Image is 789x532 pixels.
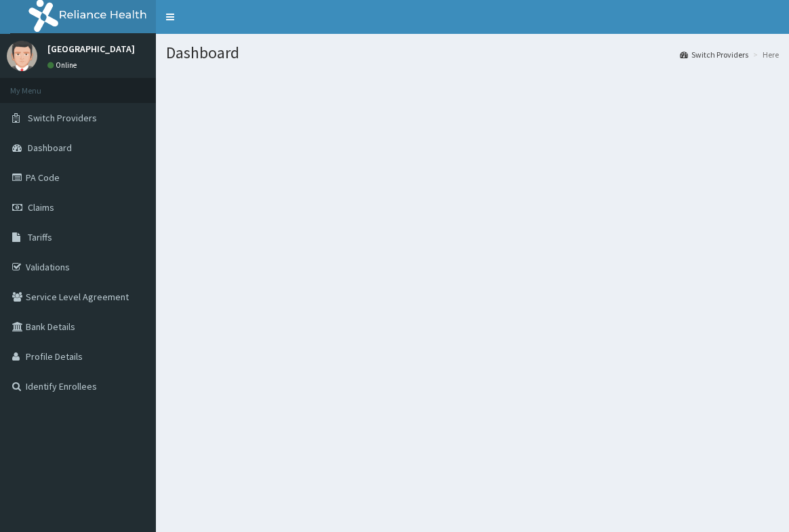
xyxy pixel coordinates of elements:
img: User Image [7,41,37,71]
a: Switch Providers [680,49,748,60]
span: Claims [28,201,54,213]
span: Dashboard [28,142,72,154]
p: [GEOGRAPHIC_DATA] [47,44,135,54]
a: Online [47,60,80,70]
span: Switch Providers [28,112,97,124]
span: Tariffs [28,231,52,243]
li: Here [750,49,779,60]
h1: Dashboard [166,44,779,62]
